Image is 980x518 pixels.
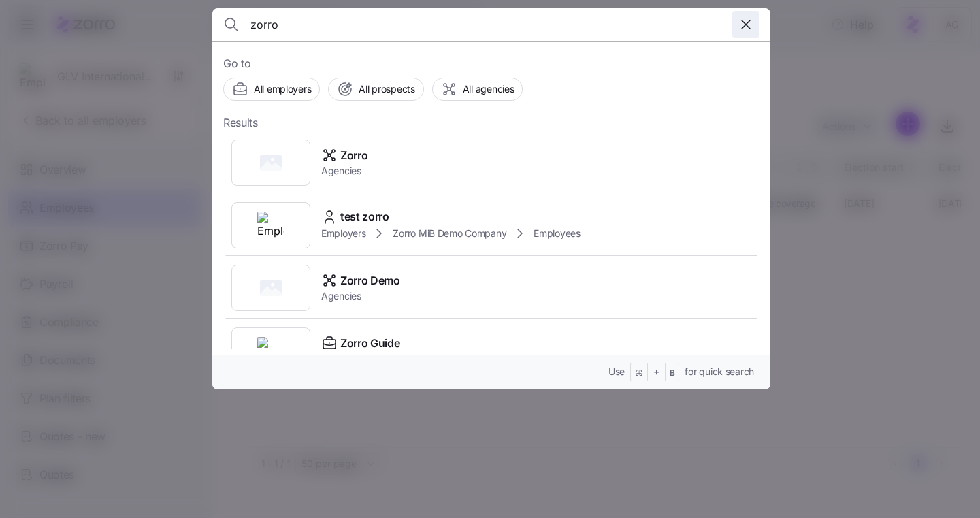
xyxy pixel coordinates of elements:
[534,227,580,240] span: Employees
[340,208,389,225] span: test zorro
[321,289,400,303] span: Agencies
[223,78,320,101] button: All employers
[670,368,675,379] span: B
[635,368,643,379] span: ⌘
[340,147,367,164] span: Zorro
[608,365,625,378] span: Use
[463,82,514,96] span: All agencies
[321,227,365,240] span: Employers
[340,335,399,352] span: Zorro Guide
[359,82,414,96] span: All prospects
[254,82,311,96] span: All employers
[257,337,284,364] img: Employer logo
[223,55,759,72] span: Go to
[223,114,258,131] span: Results
[432,78,523,101] button: All agencies
[393,227,506,240] span: Zorro MiB Demo Company
[653,365,659,378] span: +
[685,365,754,378] span: for quick search
[340,272,400,289] span: Zorro Demo
[257,212,284,239] img: Employer logo
[328,78,423,101] button: All prospects
[321,164,367,178] span: Agencies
